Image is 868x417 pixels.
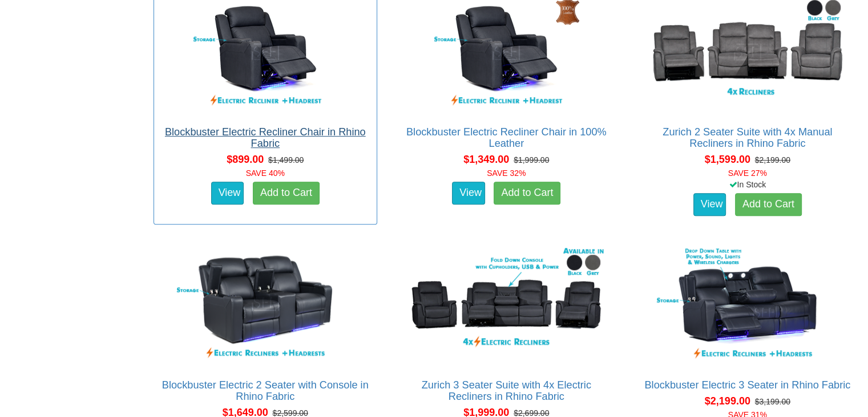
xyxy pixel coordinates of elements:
[514,155,549,165] del: $1,999.00
[406,126,607,149] a: Blockbuster Electric Recliner Chair in 100% Leather
[755,155,790,165] del: $2,199.00
[487,169,526,178] font: SAVE 32%
[693,193,726,216] a: View
[422,379,591,402] a: Zurich 3 Seater Suite with 4x Electric Recliners in Rhino Fabric
[494,182,560,205] a: Add to Cart
[633,179,862,190] div: In Stock
[246,169,285,178] font: SAVE 40%
[645,242,850,368] img: Blockbuster Electric 3 Seater in Rhino Fabric
[644,379,850,391] a: Blockbuster Electric 3 Seater in Rhino Fabric
[253,182,320,205] a: Add to Cart
[755,397,790,406] del: $3,199.00
[728,169,767,178] font: SAVE 27%
[211,182,244,205] a: View
[705,154,750,165] span: $1,599.00
[163,242,368,368] img: Blockbuster Electric 2 Seater with Console in Rhino Fabric
[403,242,609,368] img: Zurich 3 Seater Suite with 4x Electric Recliners in Rhino Fabric
[452,182,485,205] a: View
[663,126,832,149] a: Zurich 2 Seater Suite with 4x Manual Recliners in Rhino Fabric
[165,126,366,149] a: Blockbuster Electric Recliner Chair in Rhino Fabric
[735,193,802,216] a: Add to Cart
[227,154,264,165] span: $899.00
[463,154,509,165] span: $1,349.00
[162,379,369,402] a: Blockbuster Electric 2 Seater with Console in Rhino Fabric
[705,395,750,407] span: $2,199.00
[268,155,304,165] del: $1,499.00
